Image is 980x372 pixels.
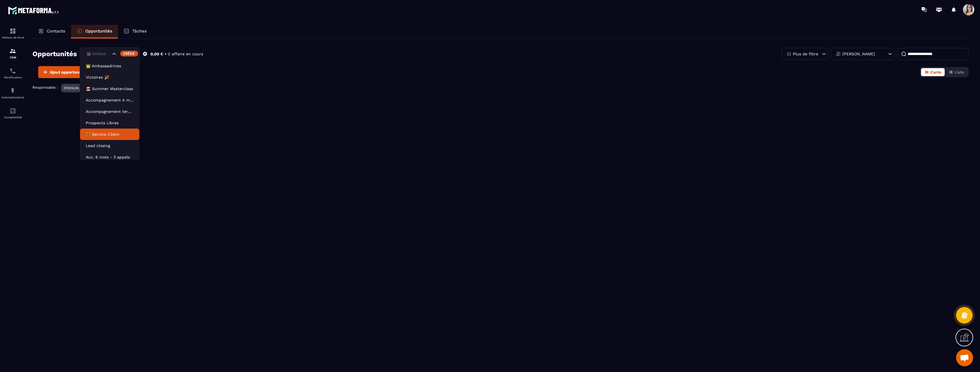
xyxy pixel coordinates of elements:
[1,116,24,119] p: Comptabilité
[86,154,134,160] p: Acc. 6 mois - 3 appels
[86,74,134,80] p: Victoires 🎉
[50,69,85,75] span: Ajout opportunité
[930,70,941,74] span: Carte
[9,107,16,114] img: accountant
[1,43,24,63] a: formationformationCRM
[85,29,112,34] p: Opportunités
[32,48,77,60] h2: Opportunités
[120,51,138,56] div: Créer
[47,29,65,34] p: Contacts
[86,131,134,137] p: 🚧 Service Client
[9,88,16,94] img: automations
[945,68,967,76] button: Liste
[1,96,24,99] p: Automatisations
[80,47,140,60] div: Search for option
[165,51,166,57] p: •
[1,103,24,123] a: accountantaccountantComptabilité
[1,83,24,103] a: automationsautomationsAutomatisations
[118,25,152,38] a: Tâches
[86,143,134,149] p: Lead closing
[8,5,59,15] img: logo
[921,68,945,76] button: Carte
[955,70,964,74] span: Liste
[9,28,16,34] img: formation
[71,25,118,38] a: Opportunités
[150,51,163,57] p: 0,00 €
[86,120,134,126] p: Prospects Libres
[793,52,818,56] p: Plus de filtre
[32,85,58,90] p: Responsable :
[956,349,973,366] a: Ouvrir le chat
[32,25,71,38] a: Contacts
[1,23,24,43] a: formationformationTableau de bord
[168,51,203,57] p: 0 affaire en cours
[9,68,16,74] img: scheduler
[1,56,24,59] p: CRM
[9,48,16,54] img: formation
[86,109,134,114] p: Accompagnement terminé
[86,97,134,103] p: Accompagnement 4 mois
[64,86,92,90] p: [PERSON_NAME]
[842,52,875,56] p: [PERSON_NAME]
[1,76,24,79] p: Planificateur
[86,63,134,69] p: 👑 Ambassadrices
[1,63,24,83] a: schedulerschedulerPlanificateur
[38,66,88,78] button: Ajout opportunité
[85,51,111,57] input: Search for option
[86,86,134,92] p: 🏖️ Summer Masterclass
[1,36,24,39] p: Tableau de bord
[132,29,147,34] p: Tâches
